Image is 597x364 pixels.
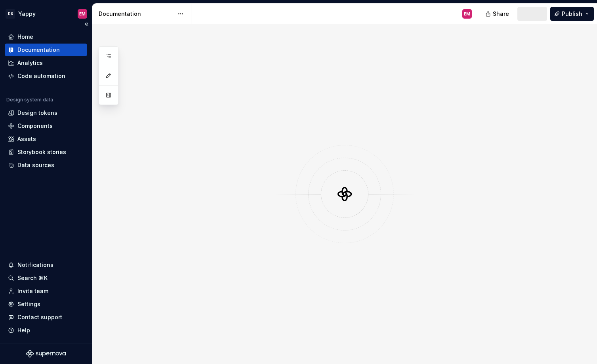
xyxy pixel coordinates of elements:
div: Code automation [17,72,65,80]
a: Assets [5,133,87,145]
div: Settings [17,300,40,308]
div: Yappy [18,10,36,18]
div: EM [464,11,470,17]
div: EM [79,11,86,17]
button: Collapse sidebar [81,19,92,30]
button: Search ⌘K [5,272,87,284]
a: Data sources [5,159,87,172]
a: Design tokens [5,107,87,119]
button: Help [5,324,87,337]
button: Share [481,7,514,21]
button: Contact support [5,311,87,324]
a: Code automation [5,70,87,82]
a: Storybook stories [5,146,87,158]
div: Storybook stories [17,148,66,156]
a: Invite team [5,285,87,297]
div: Search ⌘K [17,274,48,282]
div: Documentation [99,10,174,18]
div: Design system data [6,97,53,103]
a: Analytics [5,57,87,69]
button: Publish [550,7,594,21]
div: Invite team [17,287,48,295]
div: Analytics [17,59,43,67]
span: Publish [562,10,582,18]
div: DS [6,9,15,19]
div: Design tokens [17,109,57,117]
div: Contact support [17,313,62,321]
div: Documentation [17,46,60,54]
svg: Supernova Logo [26,350,66,358]
a: Documentation [5,44,87,56]
a: Home [5,30,87,43]
div: Data sources [17,161,54,169]
button: DSYappyEM [2,5,90,22]
div: Notifications [17,261,53,269]
a: Settings [5,298,87,311]
div: Assets [17,135,36,143]
span: Share [493,10,509,18]
button: Notifications [5,259,87,271]
div: Help [17,326,30,334]
div: Components [17,122,53,130]
div: Home [17,33,33,41]
a: Components [5,120,87,132]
